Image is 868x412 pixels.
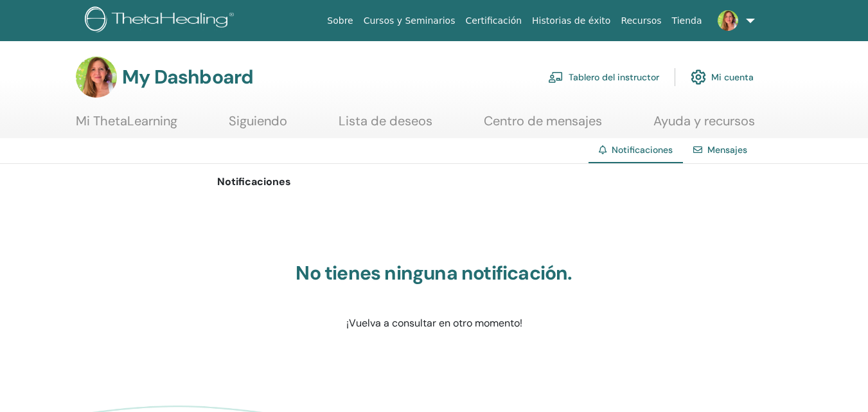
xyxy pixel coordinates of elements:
a: Cursos y Seminarios [359,9,461,33]
a: Mensajes [707,144,747,156]
img: cog.svg [691,66,706,88]
a: Sobre [322,9,358,33]
a: Lista de deseos [339,113,432,138]
img: chalkboard-teacher.svg [548,71,563,83]
img: logo.png [85,6,238,35]
a: Ayuda y recursos [653,113,755,138]
img: default.jpg [718,10,738,31]
span: Notificaciones [612,144,673,156]
a: Siguiendo [229,113,287,138]
a: Centro de mensajes [484,113,602,138]
img: default.jpg [76,57,117,98]
a: Certificación [460,9,527,33]
a: Historias de éxito [527,9,616,33]
p: Notificaciones [217,174,651,190]
h3: My Dashboard [122,66,253,89]
a: Tienda [667,9,707,33]
a: Tablero del instructor [548,63,659,91]
h3: No tienes ninguna notificación. [274,262,595,285]
a: Mi ThetaLearning [76,113,177,138]
a: Mi cuenta [691,63,754,91]
p: ¡Vuelva a consultar en otro momento! [274,316,595,331]
a: Recursos [616,9,666,33]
